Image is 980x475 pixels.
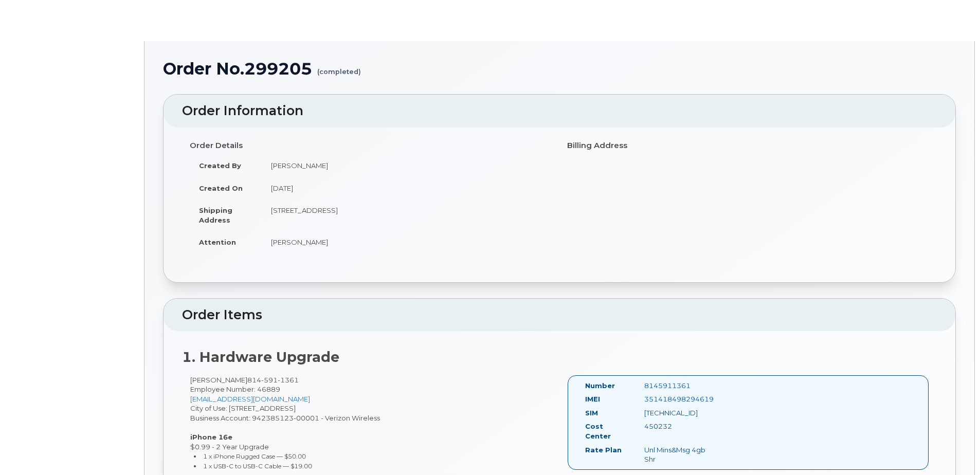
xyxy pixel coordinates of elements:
div: 8145911361 [637,381,719,391]
strong: 1. Hardware Upgrade [182,349,339,366]
td: [STREET_ADDRESS] [262,199,552,231]
span: Employee Number: 46889 [190,385,280,393]
small: 1 x iPhone Rugged Case — $50.00 [203,452,306,460]
small: (completed) [317,60,361,76]
div: [TECHNICAL_ID] [637,408,719,418]
span: 1361 [278,376,299,384]
div: 450232 [637,422,719,431]
strong: Created On [199,184,243,192]
h4: Billing Address [567,141,929,150]
strong: iPhone 16e [190,433,232,441]
small: 1 x USB-C to USB-C Cable — $19.00 [203,462,312,470]
h2: Order Information [182,104,937,118]
span: 591 [261,376,278,384]
h1: Order No.299205 [163,60,956,78]
strong: Attention [199,238,236,246]
td: [PERSON_NAME] [262,231,552,253]
div: 351418498294619 [637,394,719,404]
strong: Created By [199,161,241,170]
a: [EMAIL_ADDRESS][DOMAIN_NAME] [190,395,310,403]
td: [PERSON_NAME] [262,154,552,177]
label: Number [585,381,615,391]
h2: Order Items [182,308,937,322]
label: SIM [585,408,598,418]
td: [DATE] [262,177,552,199]
strong: Shipping Address [199,206,232,224]
label: IMEI [585,394,600,404]
label: Rate Plan [585,445,622,455]
h4: Order Details [190,141,552,150]
label: Cost Center [585,422,629,441]
div: Unl Mins&Msg 4gb Shr [637,445,719,464]
span: 814 [247,376,299,384]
